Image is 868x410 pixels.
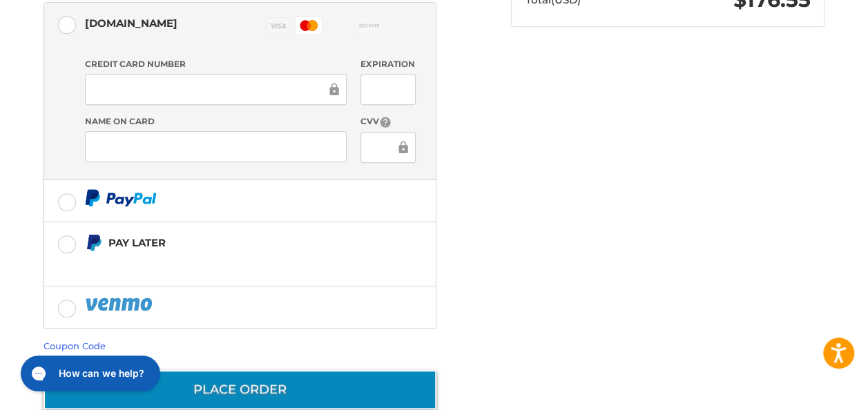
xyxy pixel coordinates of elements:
button: Place Order [44,370,436,409]
label: CVV [360,115,416,128]
iframe: Gorgias live chat messenger [14,351,164,396]
iframe: PayPal Message 1 [85,257,374,269]
div: Pay Later [108,231,373,254]
label: Name on Card [85,115,347,128]
img: PayPal icon [85,295,155,313]
label: Expiration [360,58,416,70]
div: [DOMAIN_NAME] [85,12,177,35]
label: Credit Card Number [85,58,347,70]
a: Coupon Code [44,340,106,351]
img: Pay Later icon [85,234,102,251]
img: PayPal icon [85,189,157,206]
